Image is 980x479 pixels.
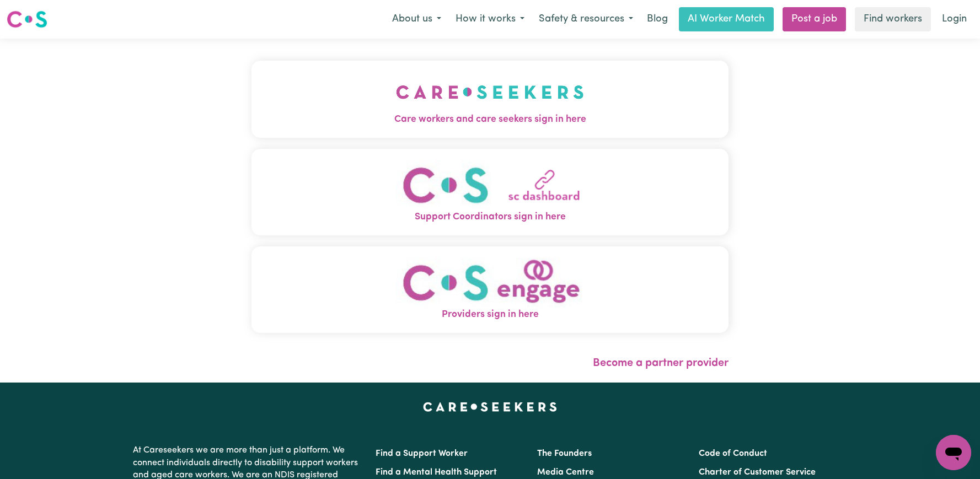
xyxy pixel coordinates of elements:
[537,449,592,458] a: The Founders
[532,8,640,31] button: Safety & resources
[537,468,594,477] a: Media Centre
[7,7,47,32] a: Careseekers logo
[448,8,532,31] button: How it works
[640,7,674,31] a: Blog
[251,112,729,127] span: Care workers and care seekers sign in here
[251,308,729,322] span: Providers sign in here
[251,246,729,333] button: Providers sign in here
[936,435,971,470] iframe: Button to launch messaging window
[251,210,729,224] span: Support Coordinators sign in here
[423,402,557,411] a: Careseekers home page
[385,8,448,31] button: About us
[679,7,774,31] a: AI Worker Match
[251,61,729,138] button: Care workers and care seekers sign in here
[376,449,468,458] a: Find a Support Worker
[593,358,729,369] a: Become a partner provider
[251,149,729,235] button: Support Coordinators sign in here
[7,9,47,29] img: Careseekers logo
[783,7,846,31] a: Post a job
[699,468,816,477] a: Charter of Customer Service
[855,7,931,31] a: Find workers
[935,7,973,31] a: Login
[699,449,767,458] a: Code of Conduct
